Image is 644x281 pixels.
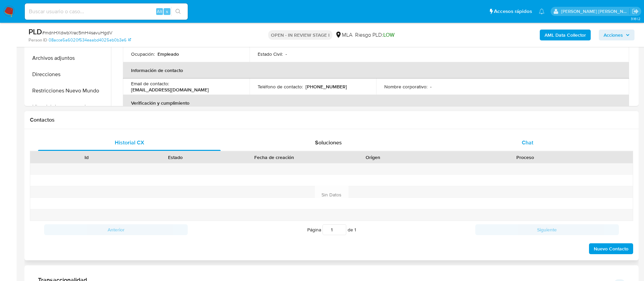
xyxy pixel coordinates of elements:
span: s [166,8,168,15]
button: AML Data Collector [540,30,591,40]
p: Empleado [158,51,179,57]
span: Alt [157,8,162,15]
span: Riesgo PLD: [355,31,394,39]
p: Nombre corporativo : [384,84,427,90]
p: Teléfono de contacto : [258,84,303,90]
a: Notificaciones [539,8,545,14]
button: Acciones [599,30,634,40]
button: Anterior [44,224,188,235]
b: AML Data Collector [545,30,586,40]
span: Chat [522,139,533,146]
p: OPEN - IN REVIEW STAGE I [268,30,332,40]
p: Estado Civil : [258,51,283,57]
th: Información de contacto [123,62,629,78]
button: Restricciones Nuevo Mundo [26,83,111,99]
span: # mdnHXdwbXrac5mH4savuHgdV [42,29,112,36]
div: MLA [335,31,352,39]
button: search-icon [171,7,185,16]
p: Email de contacto : [131,81,169,87]
span: 1 [354,226,356,233]
p: Ocupación : [131,51,155,57]
button: Siguiente [475,224,619,235]
button: Historial de conversaciones [26,99,111,115]
b: Person ID [29,37,47,43]
th: Verificación y cumplimiento [123,95,629,111]
button: Nuevo Contacto [589,243,633,254]
p: - [430,84,431,90]
a: 08acce5a6020f534eaabd4025eb0b3e6 [49,37,131,43]
p: [PHONE_NUMBER] [306,84,347,90]
span: Página de [307,224,356,235]
button: Archivos adjuntos [26,50,111,66]
b: PLD [29,26,42,37]
span: 3.161.2 [631,16,641,21]
p: maria.acosta@mercadolibre.com [561,8,630,15]
p: - [286,51,287,57]
div: Origen [333,154,413,161]
span: Acciones [604,30,623,40]
div: Fecha de creación [225,154,324,161]
p: [EMAIL_ADDRESS][DOMAIN_NAME] [131,87,209,93]
div: Estado [136,154,215,161]
span: Accesos rápidos [494,8,532,15]
span: LOW [383,31,394,39]
button: Direcciones [26,66,111,83]
span: Historial CX [115,139,144,146]
div: Proceso [422,154,628,161]
span: Nuevo Contacto [594,244,628,253]
h1: Contactos [30,117,633,123]
div: Id [47,154,126,161]
a: Salir [632,8,639,15]
span: Soluciones [315,139,342,146]
input: Buscar usuario o caso... [25,7,188,16]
